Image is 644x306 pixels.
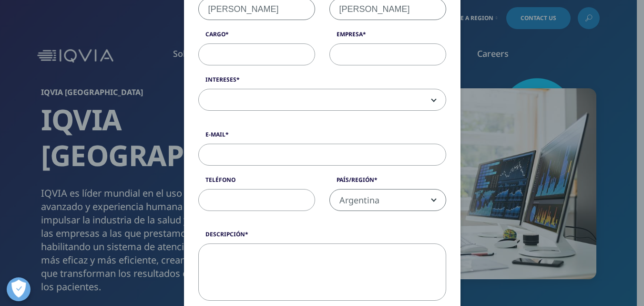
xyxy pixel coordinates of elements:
label: Empresa [329,30,446,43]
label: E-Mail [198,130,446,144]
label: Intereses [198,75,446,89]
span: Argentina [330,190,446,211]
span: Argentina [329,189,446,211]
label: Teléfono [198,176,315,189]
label: Descripción [198,230,446,243]
label: Cargo [198,30,315,43]
button: Abrir preferencias [7,277,31,301]
label: País/Región [329,176,446,189]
